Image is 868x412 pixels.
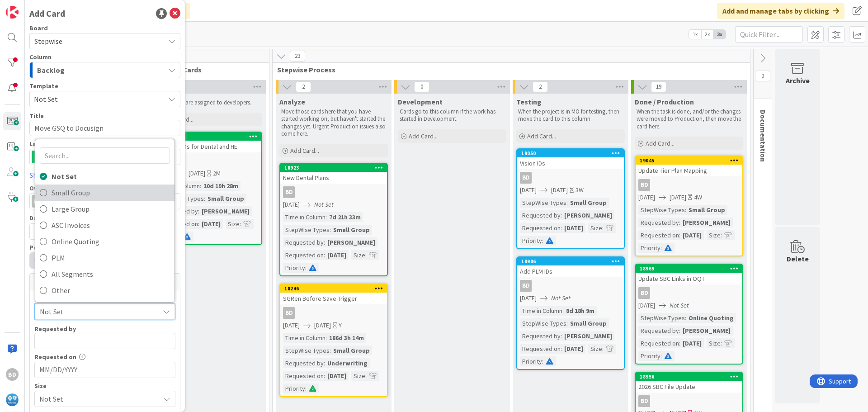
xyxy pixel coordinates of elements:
span: : [561,331,562,341]
div: New Dental Plans [280,172,387,184]
div: BD [638,395,650,407]
span: [DATE] [670,193,686,202]
div: BD [638,179,650,191]
div: Requested by [520,210,561,220]
div: Priority [638,243,660,253]
div: BD [638,287,650,299]
div: 19006 [159,133,261,140]
div: Priority [520,236,542,246]
span: : [566,198,568,208]
div: BD [6,368,19,381]
div: Requested on [283,250,324,260]
p: Cards go to this column if the work has started in Development. [400,108,505,123]
div: 2026 SBC File Update [636,381,742,393]
div: BD [520,172,532,184]
div: BD [517,280,624,292]
div: Small Group [568,198,609,208]
span: 19 [651,81,666,92]
div: Archive [786,75,810,86]
span: : [324,358,325,368]
div: Size [351,250,365,260]
i: Not Set [314,200,334,208]
div: StepWise Types [638,313,685,323]
p: These cards are assigned to developers. [156,99,260,106]
div: BD [520,280,532,292]
span: Column [29,54,52,60]
div: Small Group [331,346,372,355]
span: ASC Invoices [52,218,170,232]
span: : [330,225,331,235]
div: Update SBC Links in OQT [636,273,742,284]
span: Board [29,25,48,31]
p: Move those cards here that you have started working on, but haven't started the changes yet. Urge... [281,108,386,137]
span: 2 [533,81,548,92]
span: : [324,237,325,247]
div: Requested on [34,354,175,360]
span: : [240,219,241,229]
div: BD [636,395,742,407]
i: Not Set [551,294,571,302]
div: Requested by [283,358,324,368]
span: : [305,384,307,393]
span: Stepwise [34,37,62,46]
span: Add Card... [290,147,319,155]
div: 18906 [517,257,624,265]
img: Visit kanbanzone.com [6,6,19,19]
span: Assigned Cards [151,65,258,74]
div: 19050Vision IDs [517,149,624,169]
div: [PERSON_NAME] [562,210,614,220]
div: Requested by [638,218,679,227]
div: [DATE] [562,344,585,354]
span: 23 [290,51,305,62]
span: : [542,356,543,366]
div: Update Tier Plan Mapping [636,165,742,176]
span: Small Group [52,186,170,199]
span: Other [52,284,170,297]
a: Small Group [35,185,175,201]
span: 3x [713,30,726,39]
div: Time in Column [283,212,325,222]
img: avatar [6,393,19,406]
textarea: Move GSQ to Docusign [29,120,180,136]
span: : [566,318,568,328]
div: BD [283,186,295,198]
div: 10d 19h 28m [201,181,241,191]
span: Large Group [52,202,170,216]
div: 18923 [280,164,387,172]
span: : [562,306,564,316]
div: 18969 [636,265,742,273]
span: All Segments [52,267,170,281]
div: Requested by [520,331,561,341]
div: BD [283,307,295,319]
div: Delete [787,253,809,264]
span: 0 [755,71,770,81]
div: Size [351,371,365,381]
span: : [204,194,205,204]
span: : [542,236,543,246]
div: Requested on [283,371,324,381]
span: [DATE] [283,321,300,330]
a: Show Less... [29,170,180,180]
span: Custom Fields [34,276,164,287]
span: Done / Production [635,97,694,106]
div: Time in Column [520,306,562,316]
div: Size [588,223,602,233]
div: Requested on [638,338,679,348]
div: [DATE] [325,371,349,381]
span: PLM [52,251,170,265]
div: 19045Update Tier Plan Mapping [636,156,742,176]
span: : [721,230,722,240]
p: When the project is in MO for testing, then move the card to this column. [518,108,623,123]
span: [DATE] [314,321,331,330]
span: Position [29,244,55,251]
div: [PERSON_NAME] [680,326,733,336]
span: [DATE] [189,169,205,178]
div: [DATE] [325,250,349,260]
div: 8d 18h 9m [564,306,597,316]
span: 1x [689,30,701,39]
span: : [324,250,325,260]
div: 18923New Dental Plans [280,164,387,184]
div: 18906Add PLM IDs [517,257,624,277]
div: BD [155,155,261,167]
a: Not Set [35,168,175,185]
